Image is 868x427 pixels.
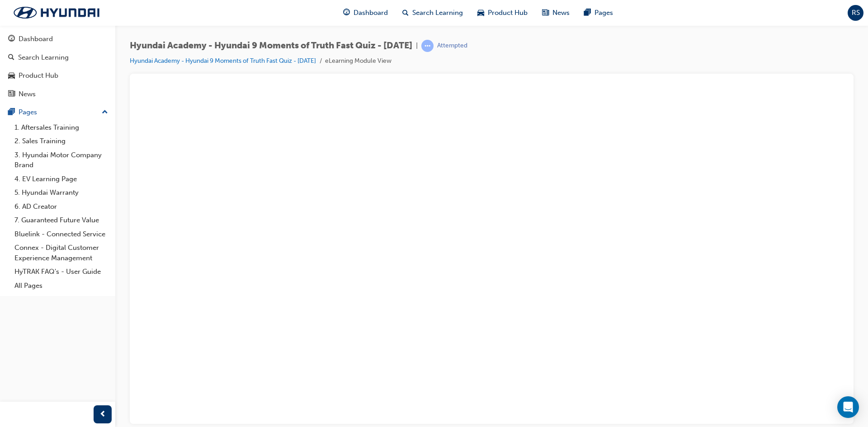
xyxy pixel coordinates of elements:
[336,4,395,22] a: guage-iconDashboard
[470,4,535,22] a: car-iconProduct Hub
[11,134,112,148] a: 2. Sales Training
[19,89,36,99] div: News
[102,107,108,118] span: up-icon
[4,29,112,104] button: DashboardSearch LearningProduct HubNews
[11,172,112,186] a: 4. EV Learning Page
[19,70,58,81] div: Product Hub
[4,104,112,121] button: Pages
[8,72,15,80] span: car-icon
[354,8,388,18] span: Dashboard
[488,8,528,18] span: Product Hub
[11,241,112,265] a: Connex - Digital Customer Experience Management
[343,7,350,19] span: guage-icon
[130,41,412,51] span: Hyundai Academy - Hyundai 9 Moments of Truth Fast Quiz - [DATE]
[4,86,112,103] a: News
[11,121,112,135] a: 1. Aftersales Training
[99,409,106,420] span: prev-icon
[412,8,463,18] span: Search Learning
[594,8,613,18] span: Pages
[11,279,112,293] a: All Pages
[11,265,112,279] a: HyTRAK FAQ's - User Guide
[4,67,112,84] a: Product Hub
[421,40,434,52] span: learningRecordVerb_ATTEMPT-icon
[535,4,577,22] a: news-iconNews
[402,7,409,19] span: search-icon
[11,148,112,172] a: 3. Hyundai Motor Company Brand
[4,31,112,47] a: Dashboard
[8,35,15,43] span: guage-icon
[542,7,549,19] span: news-icon
[416,41,418,51] span: |
[5,3,108,22] img: Trak
[852,8,860,18] span: RS
[477,7,484,19] span: car-icon
[437,42,467,50] div: Attempted
[11,227,112,241] a: Bluelink - Connected Service
[18,52,69,63] div: Search Learning
[584,7,591,19] span: pages-icon
[395,4,470,22] a: search-iconSearch Learning
[325,56,392,66] li: eLearning Module View
[8,90,15,99] span: news-icon
[19,107,37,117] div: Pages
[11,200,112,214] a: 6. AD Creator
[848,5,863,21] button: RS
[8,54,14,62] span: search-icon
[130,57,316,65] a: Hyundai Academy - Hyundai 9 Moments of Truth Fast Quiz - [DATE]
[11,213,112,227] a: 7. Guaranteed Future Value
[8,108,15,117] span: pages-icon
[11,186,112,200] a: 5. Hyundai Warranty
[577,4,620,22] a: pages-iconPages
[4,49,112,66] a: Search Learning
[837,396,859,418] div: Open Intercom Messenger
[19,34,53,44] div: Dashboard
[552,8,570,18] span: News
